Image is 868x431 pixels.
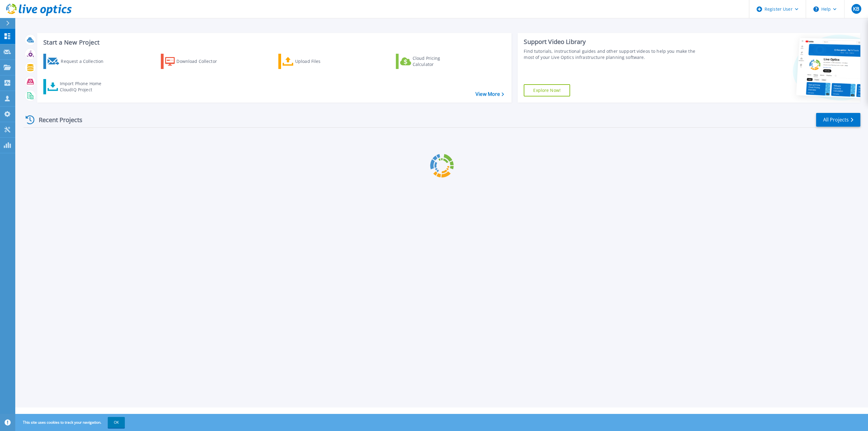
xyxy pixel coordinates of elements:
[476,91,504,97] a: View More
[853,6,859,11] span: KB
[24,112,91,127] div: Recent Projects
[524,48,702,60] div: Find tutorials, instructional guides and other support videos to help you make the most of your L...
[396,54,464,69] a: Cloud Pricing Calculator
[524,84,570,96] a: Explore Now!
[161,54,229,69] a: Download Collector
[60,81,107,93] div: Import Phone Home CloudIQ Project
[524,38,702,46] div: Support Video Library
[413,55,461,67] div: Cloud Pricing Calculator
[17,417,125,428] span: This site uses cookies to track your navigation.
[816,113,860,127] a: All Projects
[108,417,125,428] button: OK
[43,54,111,69] a: Request a Collection
[176,55,225,67] div: Download Collector
[43,39,504,46] h3: Start a New Project
[61,55,110,67] div: Request a Collection
[295,55,344,67] div: Upload Files
[278,54,346,69] a: Upload Files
